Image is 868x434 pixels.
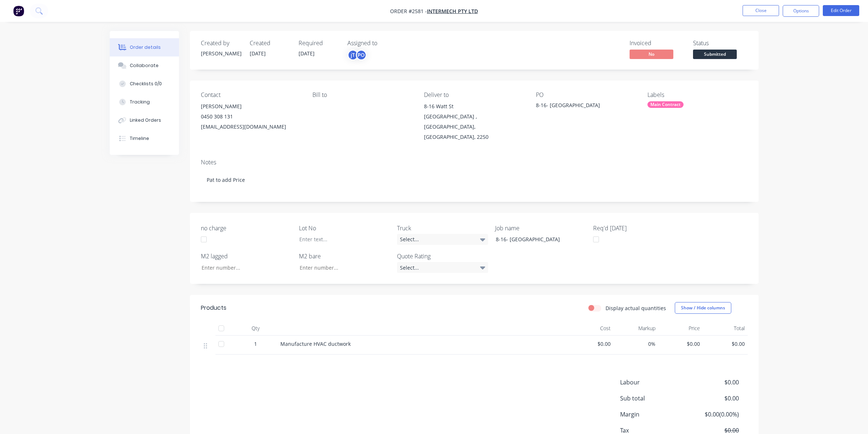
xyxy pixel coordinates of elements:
[312,91,412,98] div: Bill to
[397,252,488,261] label: Quote Rating
[630,50,673,59] span: No
[130,62,159,69] div: Collaborate
[130,135,149,142] div: Timeline
[110,111,179,129] button: Linked Orders
[593,224,684,232] label: Req'd [DATE]
[347,40,420,47] div: Assigned to
[234,321,277,336] div: Qty
[490,234,581,245] div: 8-16- [GEOGRAPHIC_DATA]
[614,321,658,336] div: Markup
[620,410,685,419] span: Margin
[110,38,179,56] button: Order details
[201,101,301,112] div: [PERSON_NAME]
[110,56,179,75] button: Collaborate
[397,224,488,232] label: Truck
[201,112,301,122] div: 0450 308 131
[201,224,292,232] label: no charge
[130,44,161,51] div: Order details
[658,321,703,336] div: Price
[201,40,241,47] div: Created by
[620,394,685,403] span: Sub total
[201,304,226,312] div: Products
[130,99,150,105] div: Tracking
[706,340,745,348] span: $0.00
[201,169,748,191] div: Pat to add Price
[130,81,162,87] div: Checklists 0/0
[693,50,737,59] span: Submitted
[397,234,488,245] div: Select...
[661,340,700,348] span: $0.00
[254,340,257,348] span: 1
[195,262,292,273] input: Enter number...
[280,340,351,347] span: Manufacture HVAC ductwork
[201,50,241,57] div: [PERSON_NAME]
[250,50,266,57] span: [DATE]
[703,321,748,336] div: Total
[397,262,488,273] div: Select...
[347,50,358,60] div: jT
[299,40,339,47] div: Required
[620,378,685,387] span: Labour
[616,340,655,348] span: 0%
[299,224,390,232] label: Lot No
[201,252,292,261] label: M2 lagged
[685,410,739,419] span: $0.00 ( 0.00 %)
[675,302,731,314] button: Show / Hide columns
[293,262,390,273] input: Enter number...
[743,5,779,16] button: Close
[693,40,748,47] div: Status
[427,8,478,15] a: Intermech Pty Ltd
[536,101,627,112] div: 8-16- [GEOGRAPHIC_DATA]
[685,378,739,387] span: $0.00
[201,159,748,166] div: Notes
[424,91,524,98] div: Deliver to
[647,101,684,108] div: Main Contract
[250,40,290,47] div: Created
[495,224,586,232] label: Job name
[536,91,636,98] div: PO
[356,50,367,60] div: PO
[299,252,390,261] label: M2 bare
[299,50,315,57] span: [DATE]
[783,5,819,17] button: Options
[13,5,24,16] img: Factory
[630,40,684,47] div: Invoiced
[647,91,747,98] div: Labels
[823,5,859,16] button: Edit Order
[201,101,301,132] div: [PERSON_NAME]0450 308 131[EMAIL_ADDRESS][DOMAIN_NAME]
[201,122,301,132] div: [EMAIL_ADDRESS][DOMAIN_NAME]
[572,340,611,348] span: $0.00
[110,75,179,93] button: Checklists 0/0
[693,50,737,60] button: Submitted
[424,101,524,112] div: 8-16 Watt St
[424,112,524,142] div: [GEOGRAPHIC_DATA] , [GEOGRAPHIC_DATA], [GEOGRAPHIC_DATA], 2250
[110,93,179,111] button: Tracking
[110,129,179,148] button: Timeline
[130,117,161,124] div: Linked Orders
[606,304,666,312] label: Display actual quantities
[390,8,427,15] span: Order #2581 -
[424,101,524,142] div: 8-16 Watt St[GEOGRAPHIC_DATA] , [GEOGRAPHIC_DATA], [GEOGRAPHIC_DATA], 2250
[347,50,367,60] button: jTPO
[569,321,614,336] div: Cost
[685,394,739,403] span: $0.00
[201,91,301,98] div: Contact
